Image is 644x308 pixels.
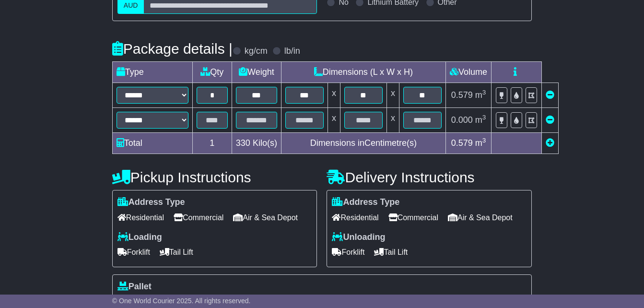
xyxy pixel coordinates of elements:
span: Air & Sea Depot [448,210,513,225]
td: Weight [232,62,281,83]
h4: Pickup Instructions [112,169,317,185]
a: Remove this item [546,90,554,100]
sup: 3 [482,114,486,121]
span: Commercial [388,210,438,225]
sup: 3 [482,137,486,144]
label: kg/cm [245,46,268,57]
td: x [386,108,399,133]
span: m [475,115,486,125]
span: 0.579 [451,138,473,148]
sup: 3 [482,89,486,96]
h4: Package details | [112,41,233,57]
label: Unloading [332,232,385,243]
label: Address Type [117,197,185,208]
span: Residential [117,210,164,225]
span: © One World Courier 2025. All rights reserved. [112,297,251,305]
td: Kilo(s) [232,133,281,154]
span: 0.000 [451,115,473,125]
td: Dimensions (L x W x H) [281,62,445,83]
span: m [475,138,486,148]
span: m [475,90,486,100]
span: Air & Sea Depot [233,210,298,225]
td: x [328,108,340,133]
td: x [386,83,399,108]
td: Total [112,133,192,154]
label: Address Type [332,197,399,208]
h4: Delivery Instructions [327,169,532,185]
a: Add new item [546,138,554,148]
td: Type [112,62,192,83]
span: Commercial [174,210,223,225]
td: x [328,83,340,108]
span: 330 [236,138,250,148]
td: Qty [192,62,232,83]
td: 1 [192,133,232,154]
label: Pallet [117,282,152,292]
span: Residential [332,210,378,225]
label: lb/in [284,46,300,57]
td: Dimensions in Centimetre(s) [281,133,445,154]
span: Tail Lift [374,245,408,260]
a: Remove this item [546,115,554,125]
span: 0.579 [451,90,473,100]
span: Forklift [117,245,150,260]
td: Volume [445,62,491,83]
span: Tail Lift [160,245,193,260]
label: Loading [117,232,162,243]
span: Forklift [332,245,364,260]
